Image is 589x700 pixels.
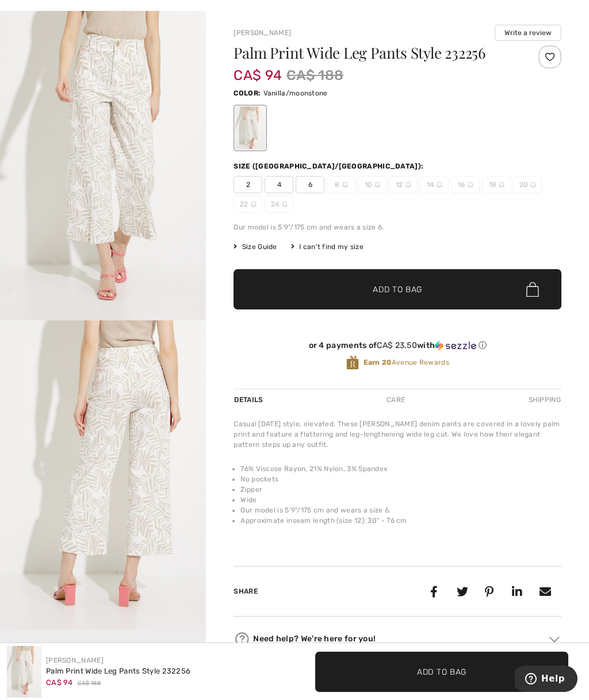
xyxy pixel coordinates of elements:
[234,161,426,171] div: Size ([GEOGRAPHIC_DATA]/[GEOGRAPHIC_DATA]):
[234,89,261,97] span: Color:
[364,357,449,368] span: Avenue Rewards
[46,656,104,664] a: [PERSON_NAME]
[235,106,265,150] div: Vanilla/moonstone
[234,341,561,351] div: or 4 payments of with
[265,196,293,213] span: 24
[364,358,392,366] strong: Earn 20
[482,176,511,193] span: 18
[234,242,277,252] span: Size Guide
[468,182,473,188] img: ring-m.svg
[451,176,480,193] span: 16
[374,182,380,188] img: ring-m.svg
[495,25,561,41] button: Write a review
[234,222,561,232] div: Our model is 5'9"/175 cm and wears a size 6.
[234,269,561,309] button: Add to Bag
[265,176,293,193] span: 4
[291,242,364,252] div: I can't find my size
[240,515,561,526] li: Approximate inseam length (size 12): 30" - 76 cm
[515,665,577,694] iframe: Opens a widget where you can find more information
[234,176,262,193] span: 2
[7,646,41,698] img: Palm Print Wide Leg Pants Style 232256
[526,389,561,410] div: Shipping
[315,652,568,692] button: Add to Bag
[296,176,324,193] span: 6
[240,505,561,515] li: Our model is 5'9"/175 cm and wears a size 6.
[406,182,411,188] img: ring-m.svg
[234,419,561,450] div: Casual [DATE] style, elevated. These [PERSON_NAME] denim pants are covered in a lovely palm print...
[358,176,387,193] span: 10
[240,484,561,495] li: Zipper
[234,587,258,595] span: Share
[234,341,561,355] div: or 4 payments ofCA$ 23.50withSezzle Click to learn more about Sezzle
[327,176,355,193] span: 8
[46,678,73,687] span: CA$ 94
[437,182,442,188] img: ring-m.svg
[234,45,507,60] h1: Palm Print Wide Leg Pants Style 232256
[234,56,282,83] span: CA$ 94
[234,29,291,37] a: [PERSON_NAME]
[251,201,257,207] img: ring-m.svg
[240,495,561,505] li: Wide
[240,474,561,484] li: No pockets
[234,196,262,213] span: 22
[526,282,539,297] img: Bag.svg
[234,630,561,648] div: Need help? We're here for you!
[377,341,417,350] span: CA$ 23.50
[46,665,190,677] div: Palm Print Wide Leg Pants Style 232256
[346,355,359,370] img: Avenue Rewards
[78,679,101,688] span: CA$ 188
[549,636,560,642] img: Arrow2.svg
[513,176,542,193] span: 20
[373,284,422,296] span: Add to Bag
[377,389,415,410] div: Care
[286,65,343,86] span: CA$ 188
[420,176,449,193] span: 14
[530,182,536,188] img: ring-m.svg
[499,182,504,188] img: ring-m.svg
[342,182,348,188] img: ring-m.svg
[282,201,288,207] img: ring-m.svg
[263,89,328,97] span: Vanilla/moonstone
[234,389,266,410] div: Details
[435,341,476,351] img: Sezzle
[389,176,418,193] span: 12
[240,464,561,474] li: 76% Viscose Rayon, 21% Nylon, 3% Spandex
[417,665,466,678] span: Add to Bag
